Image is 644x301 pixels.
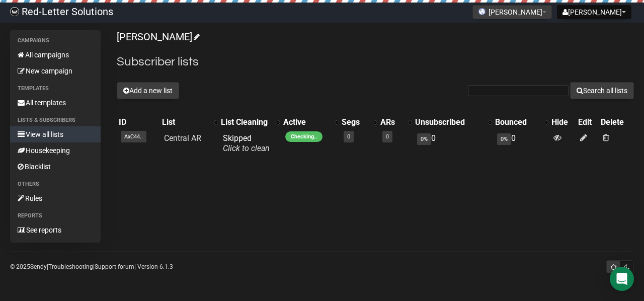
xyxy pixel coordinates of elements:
th: Hide: No sort applied, sorting is disabled [549,115,576,129]
button: Search all lists [570,82,634,99]
div: Active [283,117,330,127]
span: AxC44.. [121,131,146,142]
div: Segs [342,117,368,127]
a: 0 [386,133,389,140]
a: Click to clean [223,143,270,153]
p: © 2025 | | | Version 6.1.3 [10,261,173,272]
div: Unsubscribed [415,117,483,127]
a: Sendy [30,263,47,270]
a: Housekeeping [10,142,101,159]
a: New campaign [10,63,101,79]
div: Delete [601,117,632,127]
th: Delete: No sort applied, sorting is disabled [599,115,634,129]
th: Active: No sort applied, activate to apply an ascending sort [281,115,340,129]
a: All templates [10,95,101,111]
div: Edit [578,117,597,127]
a: Rules [10,190,101,206]
div: Bounced [495,117,539,127]
th: Unsubscribed: No sort applied, activate to apply an ascending sort [413,115,493,129]
a: Support forum [95,263,134,270]
li: Campaigns [10,35,101,47]
span: 0% [497,133,511,145]
div: List [162,117,208,127]
a: [PERSON_NAME] [117,31,198,43]
li: Lists & subscribers [10,114,101,126]
th: List: No sort applied, activate to apply an ascending sort [160,115,218,129]
div: Open Intercom Messenger [610,267,634,291]
span: Checking.. [285,131,323,142]
div: ID [119,117,158,127]
th: ARs: No sort applied, activate to apply an ascending sort [378,115,413,129]
li: Others [10,178,101,190]
a: All campaigns [10,47,101,63]
h2: Subscriber lists [117,53,634,71]
span: Skipped [223,133,270,153]
th: Bounced: No sort applied, activate to apply an ascending sort [493,115,549,129]
img: 983279c4004ba0864fc8a668c650e103 [10,7,19,16]
a: Troubleshooting [48,263,93,270]
span: 0% [417,133,431,145]
a: See reports [10,222,101,238]
a: 0 [347,133,350,140]
img: favicons [478,8,486,16]
li: Reports [10,210,101,222]
li: Templates [10,83,101,95]
div: List Cleaning [221,117,271,127]
th: Edit: No sort applied, sorting is disabled [576,115,599,129]
td: 0 [493,129,549,158]
a: View all lists [10,126,101,142]
th: Segs: No sort applied, activate to apply an ascending sort [340,115,378,129]
button: [PERSON_NAME] [472,5,552,19]
a: Central AR [164,133,201,143]
div: Hide [551,117,574,127]
button: [PERSON_NAME] [557,5,631,19]
td: 0 [413,129,493,158]
th: ID: No sort applied, sorting is disabled [117,115,160,129]
a: Blacklist [10,159,101,175]
button: Add a new list [117,82,179,99]
div: ARs [380,117,403,127]
th: List Cleaning: No sort applied, activate to apply an ascending sort [219,115,281,129]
